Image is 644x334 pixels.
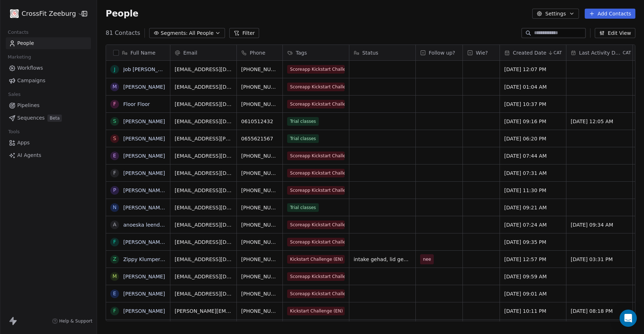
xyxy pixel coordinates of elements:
[287,152,345,160] span: Scoreapp Kickstart Challenge
[500,45,566,60] div: Created DateCAT
[513,49,546,56] span: Created Date
[287,83,345,91] span: Scoreapp Kickstart Challenge
[175,170,232,177] span: [EMAIL_ADDRESS][DOMAIN_NAME]
[113,238,116,246] div: f
[175,66,232,73] span: [EMAIL_ADDRESS][DOMAIN_NAME]
[175,290,232,297] span: [EMAIL_ADDRESS][DOMAIN_NAME]
[59,318,92,324] span: Help & Support
[123,205,208,210] a: [PERSON_NAME] [PERSON_NAME]
[6,99,91,111] a: Pipelines
[6,137,91,149] a: Apps
[9,8,77,20] button: CrossFit Zeeburg
[17,152,41,159] span: AI Agents
[287,221,345,229] span: Scoreapp Kickstart Challenge
[287,307,345,315] span: Kickstart Challenge (EN)
[123,136,165,142] a: [PERSON_NAME]
[241,204,278,211] span: [PHONE_NUMBER]
[123,222,167,228] a: anoeska leenders
[113,117,116,125] div: S
[17,102,40,109] span: Pipelines
[287,65,345,74] span: Scoreapp Kickstart Challenge
[595,28,635,38] button: Edit View
[113,186,116,194] div: P
[161,29,188,37] span: Segments:
[532,9,579,19] button: Settings
[362,49,378,56] span: Status
[463,45,500,60] div: Wie?
[175,221,232,228] span: [EMAIL_ADDRESS][DOMAIN_NAME]
[123,66,174,72] a: Job [PERSON_NAME]
[504,135,562,142] span: [DATE] 06:20 PM
[17,77,45,84] span: Campaigns
[123,84,165,90] a: [PERSON_NAME]
[114,66,115,73] div: J
[113,100,116,108] div: F
[504,170,562,177] span: [DATE] 07:31 AM
[113,307,116,315] div: F
[287,255,345,264] span: Kickstart Challenge (EN)
[504,307,562,315] span: [DATE] 10:11 PM
[287,134,319,143] span: Trial classes
[241,101,278,108] span: [PHONE_NUMBER]
[22,9,76,18] span: CrossFit Zeeburg
[241,273,278,280] span: [PHONE_NUMBER]
[566,45,632,60] div: Last Activity DateCAT
[5,89,24,100] span: Sales
[623,50,631,56] span: CAT
[6,62,91,74] a: Workflows
[123,291,165,297] a: [PERSON_NAME]
[113,135,116,142] div: S
[283,45,349,60] div: Tags
[241,221,278,228] span: [PHONE_NUMBER]
[429,49,455,56] span: Follow up?
[123,119,165,124] a: [PERSON_NAME]
[123,101,150,107] a: Floor Floor
[571,221,628,228] span: [DATE] 09:34 AM
[416,45,463,60] div: Follow up?
[287,169,345,177] span: Scoreapp Kickstart Challenge
[241,66,278,73] span: [PHONE_NUMBER]
[175,135,232,142] span: [EMAIL_ADDRESS][PERSON_NAME][DOMAIN_NAME]
[287,186,345,195] span: Scoreapp Kickstart Challenge
[175,187,232,194] span: [EMAIL_ADDRESS][DOMAIN_NAME]
[112,83,117,91] div: M
[175,204,232,211] span: [EMAIL_ADDRESS][DOMAIN_NAME]
[5,27,32,38] span: Contacts
[354,256,411,263] span: intake gehad, lid geworden
[250,49,265,56] span: Phone
[175,101,232,108] span: [EMAIL_ADDRESS][DOMAIN_NAME]
[17,64,43,72] span: Workflows
[241,118,278,125] span: 0610512432
[504,83,562,91] span: [DATE] 01:04 AM
[175,307,232,315] span: [PERSON_NAME][EMAIL_ADDRESS][PERSON_NAME][DOMAIN_NAME]
[571,307,628,315] span: [DATE] 08:18 PM
[241,170,278,177] span: [PHONE_NUMBER]
[106,61,170,321] div: grid
[106,45,170,60] div: Full Name
[10,9,19,18] img: logo%20website.jpg
[229,28,259,38] button: Filter
[504,238,562,246] span: [DATE] 09:35 PM
[287,289,345,298] span: Scoreapp Kickstart Challenge
[504,204,562,211] span: [DATE] 09:21 AM
[17,139,30,147] span: Apps
[175,273,232,280] span: [EMAIL_ADDRESS][DOMAIN_NAME]
[123,274,165,279] a: [PERSON_NAME]
[175,152,232,159] span: [EMAIL_ADDRESS][DOMAIN_NAME]
[123,170,165,176] a: [PERSON_NAME]
[585,9,635,19] button: Add Contacts
[17,114,45,122] span: Sequences
[123,239,208,245] a: [PERSON_NAME] [PERSON_NAME]
[175,118,232,125] span: [EMAIL_ADDRESS][DOMAIN_NAME]
[113,152,116,159] div: E
[6,112,91,124] a: SequencesBeta
[175,256,232,263] span: [EMAIL_ADDRESS][DOMAIN_NAME]
[476,49,488,56] span: Wie?
[52,318,92,324] a: Help & Support
[47,115,62,122] span: Beta
[241,290,278,297] span: [PHONE_NUMBER]
[5,52,34,62] span: Marketing
[175,83,232,91] span: [EMAIL_ADDRESS][DOMAIN_NAME]
[553,50,562,56] span: CAT
[113,221,116,228] div: a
